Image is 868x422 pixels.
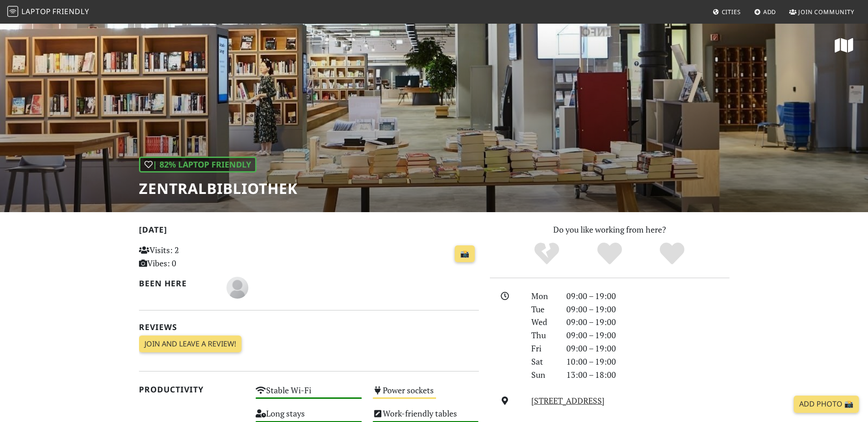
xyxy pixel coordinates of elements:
[490,223,729,236] p: Do you like working from here?
[526,315,560,329] div: Wed
[526,355,560,368] div: Sat
[139,180,298,197] h1: Zentralbibliothek
[139,244,245,270] p: Visits: 2 Vibes: 0
[526,303,560,316] div: Tue
[722,8,741,16] span: Cities
[139,157,257,173] div: | 82% Laptop Friendly
[561,315,735,329] div: 09:00 – 19:00
[786,4,858,20] a: Join Community
[526,342,560,355] div: Fri
[794,396,859,413] a: Add Photo 📸
[250,383,367,406] div: Stable Wi-Fi
[561,303,735,316] div: 09:00 – 19:00
[139,225,479,238] h2: [DATE]
[139,385,245,394] h2: Productivity
[561,342,735,355] div: 09:00 – 19:00
[7,4,89,20] a: LaptopFriendly LaptopFriendly
[561,368,735,381] div: 13:00 – 18:00
[139,279,216,288] h2: Been here
[561,290,735,303] div: 09:00 – 19:00
[367,383,484,406] div: Power sockets
[750,4,780,20] a: Add
[561,355,735,368] div: 10:00 – 19:00
[531,395,605,406] a: [STREET_ADDRESS]
[798,8,854,16] span: Join Community
[52,6,89,16] span: Friendly
[139,336,241,353] a: Join and leave a review!
[7,6,18,17] img: LaptopFriendly
[578,241,641,266] div: Yes
[763,8,776,16] span: Add
[21,6,51,16] span: Laptop
[226,277,248,299] img: blank-535327c66bd565773addf3077783bbfce4b00ec00e9fd257753287c682c7fa38.png
[526,290,560,303] div: Mon
[515,241,578,266] div: No
[455,245,475,263] a: 📸
[526,368,560,381] div: Sun
[526,329,560,342] div: Thu
[139,322,479,332] h2: Reviews
[226,281,248,292] span: Diogo Ferreira
[561,329,735,342] div: 09:00 – 19:00
[641,241,704,266] div: Definitely!
[709,4,745,20] a: Cities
